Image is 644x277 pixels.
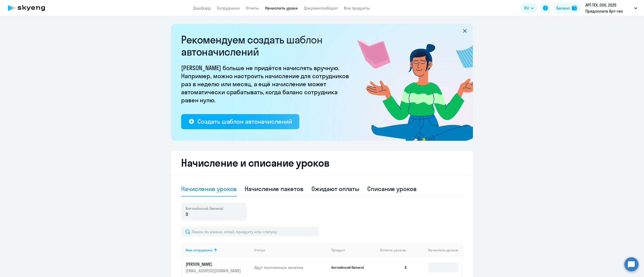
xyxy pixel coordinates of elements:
p: Идут постоянные занятия [254,265,327,270]
h2: Начисление и списание уроков [181,157,463,169]
span: 0 [186,211,188,218]
div: Начисление пакетов [245,185,303,193]
div: Продукт [331,248,376,252]
p: АРТ-ТЕХ, ООО, 2025 Предоплата Арт-тех [585,2,632,14]
div: Продукт [331,248,345,252]
span: RU [524,5,529,11]
div: Статус [254,248,265,252]
button: Создать шаблон автоначислений [181,114,299,129]
a: Дашборд [193,6,211,11]
a: Начислить уроки [265,6,298,11]
button: RU [521,3,537,13]
p: [PERSON_NAME] [186,261,242,267]
p: [PERSON_NAME] больше не придётся начислять вручную. Например, можно настроить начисление для сотр... [181,64,352,104]
img: balance [572,6,577,11]
a: Документооборот [304,6,338,11]
div: Статус [254,248,327,252]
a: Отчеты [246,6,259,11]
input: Поиск по имени, email, продукту или статусу [181,227,319,237]
span: Остаток уроков [380,248,406,252]
span: Английский General [186,206,223,211]
div: Создать шаблон автоначислений [197,117,292,125]
div: Имя сотрудника [186,248,250,252]
button: Балансbalance [553,3,580,13]
div: Баланс [556,5,570,11]
div: Списание уроков [367,185,417,193]
div: Ожидают оплаты [311,185,359,193]
a: Все продукты [344,6,370,11]
div: Остаток уроков [380,248,411,252]
th: Начислить уроков [411,243,462,257]
a: [PERSON_NAME][EMAIL_ADDRESS][DOMAIN_NAME] [186,261,250,273]
div: Начисление уроков [181,185,237,193]
div: Имя сотрудника [186,248,213,252]
a: Сотрудники [217,6,240,11]
button: АРТ-ТЕХ, ООО, 2025 Предоплата Арт-тех [583,2,640,14]
p: [EMAIL_ADDRESS][DOMAIN_NAME] [186,268,242,273]
h2: Рекомендуем создать шаблон автоначислений [181,34,352,58]
p: Английский General [331,265,369,270]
